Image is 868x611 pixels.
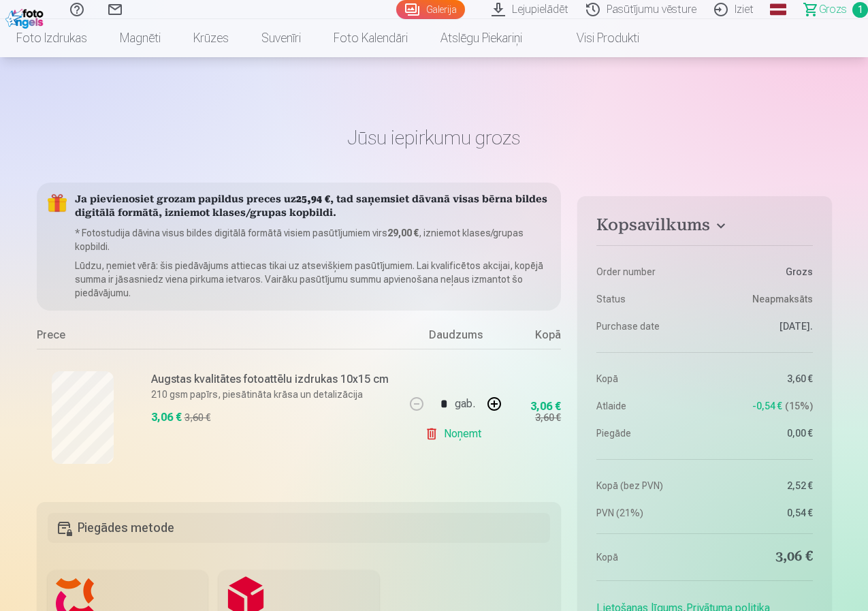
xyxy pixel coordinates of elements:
dt: Kopā [596,372,698,386]
div: 3,06 € [151,409,182,426]
b: 29,00 € [387,228,419,238]
a: Visi produkti [539,19,656,57]
dt: PVN (21%) [596,506,698,520]
button: Kopsavilkums [596,215,812,240]
div: 3,06 € [530,403,561,411]
b: 25,94 € [296,195,330,205]
span: 1 [852,2,868,18]
span: Grozs [819,1,847,18]
div: Daudzums [404,327,507,349]
p: Lūdzu, ņemiet vērā: šis piedāvājums attiecas tikai uz atsevišķiem pasūtījumiem. Lai kvalificētos ... [75,259,551,300]
span: 15 % [785,399,813,413]
h1: Jūsu iepirkumu grozs [37,125,832,150]
dd: 3,60 € [711,372,813,386]
p: * Fotostudija dāvina visus bildes digitālā formātā visiem pasūtījumiem virs , izniemot klases/gru... [75,226,551,253]
a: Krūzes [177,19,245,57]
div: 3,60 € [184,411,210,424]
h5: Piegādes metode [48,513,551,543]
dd: Grozs [711,265,813,279]
dt: Atlaide [596,399,698,413]
span: Neapmaksāts [752,292,813,306]
dt: Piegāde [596,426,698,440]
dt: Status [596,292,698,306]
dt: Kopā (bez PVN) [596,479,698,492]
dd: 2,52 € [711,479,813,492]
div: Prece [37,327,405,349]
img: /fa3 [5,5,47,29]
div: 3,60 € [535,411,561,424]
a: Magnēti [103,19,177,57]
a: Suvenīri [245,19,317,57]
dt: Order number [596,265,698,279]
a: Foto kalendāri [317,19,424,57]
dd: 0,00 € [711,426,813,440]
dd: 0,54 € [711,506,813,520]
div: Kopā [507,327,561,349]
a: Noņemt [425,420,487,448]
p: 210 gsm papīrs, piesātināta krāsa un detalizācija [151,388,397,401]
dt: Purchase date [596,319,698,333]
div: gab. [455,388,475,420]
h5: Ja pievienosiet grozam papildus preces uz , tad saņemsiet dāvanā visas bērna bildes digitālā form... [75,193,551,221]
h6: Augstas kvalitātes fotoattēlu izdrukas 10x15 cm [151,371,397,388]
dd: 3,06 € [711,548,813,567]
dt: Kopā [596,548,698,567]
a: Atslēgu piekariņi [424,19,539,57]
span: -0,54 € [752,399,782,413]
dd: [DATE]. [711,319,813,333]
